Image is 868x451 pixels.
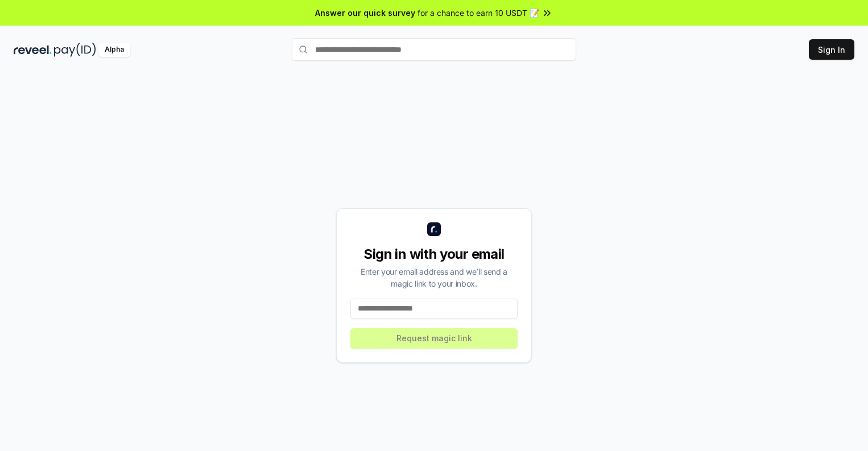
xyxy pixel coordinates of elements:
[98,43,130,57] div: Alpha
[418,7,539,19] span: for a chance to earn 10 USDT 📝
[14,43,52,57] img: reveel_dark
[350,245,518,263] div: Sign in with your email
[809,39,854,60] button: Sign In
[315,7,415,19] span: Answer our quick survey
[427,222,441,236] img: logo_small
[350,266,518,289] div: Enter your email address and we’ll send a magic link to your inbox.
[54,43,96,57] img: pay_id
